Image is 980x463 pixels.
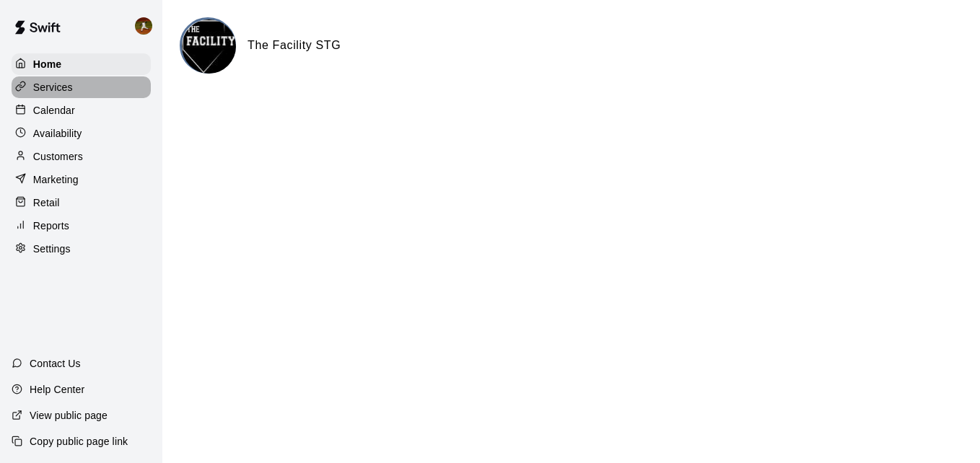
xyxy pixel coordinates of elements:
p: Services [33,80,73,94]
a: Customers [12,146,151,167]
p: Home [33,57,62,71]
a: Calendar [12,100,151,121]
p: Marketing [33,172,79,187]
p: Help Center [30,382,84,397]
p: Copy public page link [30,434,128,449]
p: Retail [33,195,60,210]
p: Calendar [33,103,75,118]
a: Reports [12,215,151,237]
p: Availability [33,126,82,141]
a: Retail [12,192,151,213]
p: Reports [33,219,69,233]
p: Contact Us [30,356,81,371]
div: Cody Hansen [132,12,162,40]
h6: The Facility STG [248,36,341,55]
a: Marketing [12,169,151,190]
img: Cody Hansen [135,17,152,35]
p: Customers [33,149,83,164]
a: Services [12,76,151,98]
a: Settings [12,238,151,260]
p: Settings [33,242,71,256]
a: Home [12,53,151,75]
img: The Facility STG logo [182,19,236,74]
a: Availability [12,123,151,144]
p: View public page [30,408,108,423]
